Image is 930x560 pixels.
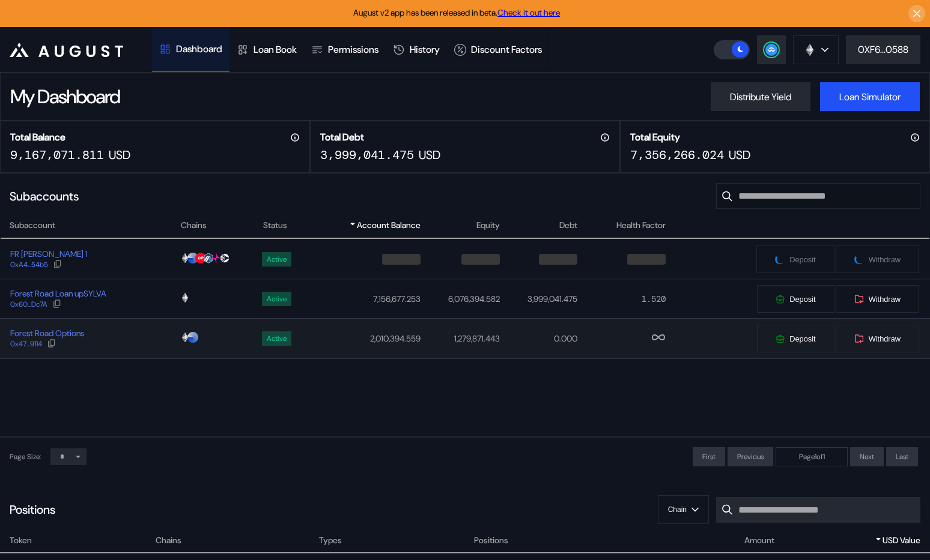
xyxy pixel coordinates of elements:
[10,147,104,163] div: 9,167,071.811
[702,452,716,462] span: First
[10,300,47,309] div: 0x60...Dc7A
[730,91,791,103] div: Distribute Yield
[789,295,815,304] span: Deposit
[10,248,88,259] div: FR [PERSON_NAME] 1
[419,147,440,163] div: USD
[835,245,920,274] button: pendingWithdraw
[500,279,577,319] td: 3,999,041.475
[254,43,297,56] div: Loan Book
[10,219,55,232] span: Subaccount
[896,452,908,462] span: Last
[195,253,206,263] img: chain logo
[211,253,222,263] img: chain logo
[744,534,774,547] span: Amount
[10,328,84,339] div: Forest Road Options
[854,254,865,265] img: pending
[803,43,816,56] img: chain logo
[860,452,874,462] span: Next
[616,219,666,232] span: Health Factor
[310,319,421,358] td: 2,010,394.559
[180,292,190,303] img: chain logo
[789,255,815,264] span: Deposit
[10,288,106,299] div: Forest Road Loan upSYLVA
[310,279,421,319] td: 7,156,677.253
[10,534,32,547] span: Token
[820,82,920,111] button: Loan Simulator
[839,91,901,103] div: Loan Simulator
[219,253,230,263] img: chain logo
[176,43,222,55] div: Dashboard
[774,254,785,265] img: pending
[858,43,908,56] div: 0XF6...0588
[263,219,287,232] span: Status
[421,319,501,358] td: 1,279,871.443
[497,7,560,18] a: Check it out here
[156,534,181,547] span: Chains
[386,28,447,72] a: History
[886,447,918,466] button: Last
[152,28,229,72] a: Dashboard
[187,253,198,263] img: chain logo
[10,188,79,204] div: Subaccounts
[10,84,120,109] div: My Dashboard
[799,452,825,462] span: Page 1 of 1
[883,534,920,547] span: USD Value
[328,43,378,56] div: Permissions
[869,255,901,264] span: Withdraw
[756,245,834,274] button: pendingDeposit
[357,219,421,232] span: Account Balance
[474,534,508,547] span: Positions
[421,279,501,319] td: 6,076,394.582
[353,7,560,18] span: August v2 app has been released in beta.
[447,28,549,72] a: Discount Factors
[578,279,667,319] td: 1.520
[10,340,42,348] div: 0x47...9114
[410,43,440,56] div: History
[109,147,130,163] div: USD
[711,82,810,111] button: Distribute Yield
[729,147,750,163] div: USD
[229,28,304,72] a: Loan Book
[630,147,724,163] div: 7,356,266.024
[180,332,190,343] img: chain logo
[10,260,48,269] div: 0xA4...54b5
[180,253,190,263] img: chain logo
[793,35,839,64] button: chain logo
[10,452,41,462] div: Page Size:
[320,131,364,143] h2: Total Debt
[630,131,680,143] h2: Total Equity
[320,147,414,163] div: 3,999,041.475
[835,324,920,353] button: Withdraw
[471,43,542,56] div: Discount Factors
[203,253,214,263] img: chain logo
[756,285,834,313] button: Deposit
[756,324,834,353] button: Deposit
[869,295,901,304] span: Withdraw
[658,495,709,524] button: Chain
[267,334,287,343] div: Active
[850,447,884,466] button: Next
[668,505,687,514] span: Chain
[728,447,773,466] button: Previous
[267,295,287,303] div: Active
[10,502,55,517] div: Positions
[559,219,577,232] span: Debt
[869,334,901,343] span: Withdraw
[319,534,342,547] span: Types
[10,131,65,143] h2: Total Balance
[500,319,577,358] td: 0.000
[693,447,725,466] button: First
[267,255,287,263] div: Active
[737,452,764,462] span: Previous
[846,35,920,64] button: 0XF6...0588
[835,285,920,313] button: Withdraw
[181,219,207,232] span: Chains
[476,219,500,232] span: Equity
[304,28,386,72] a: Permissions
[789,334,815,343] span: Deposit
[187,332,198,343] img: chain logo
